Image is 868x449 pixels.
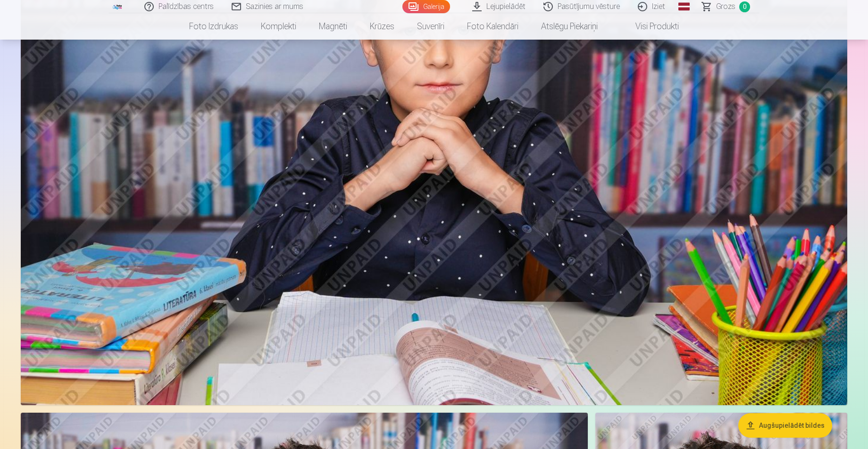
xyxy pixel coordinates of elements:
a: Krūzes [359,13,406,40]
a: Suvenīri [406,13,456,40]
a: Foto izdrukas [178,13,250,40]
a: Foto kalendāri [456,13,530,40]
a: Komplekti [250,13,308,40]
span: 0 [739,1,750,12]
button: Augšupielādēt bildes [738,413,832,438]
a: Magnēti [308,13,359,40]
a: Visi produkti [609,13,690,40]
a: Atslēgu piekariņi [530,13,609,40]
img: /fa1 [112,4,123,9]
span: Grozs [716,1,735,12]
